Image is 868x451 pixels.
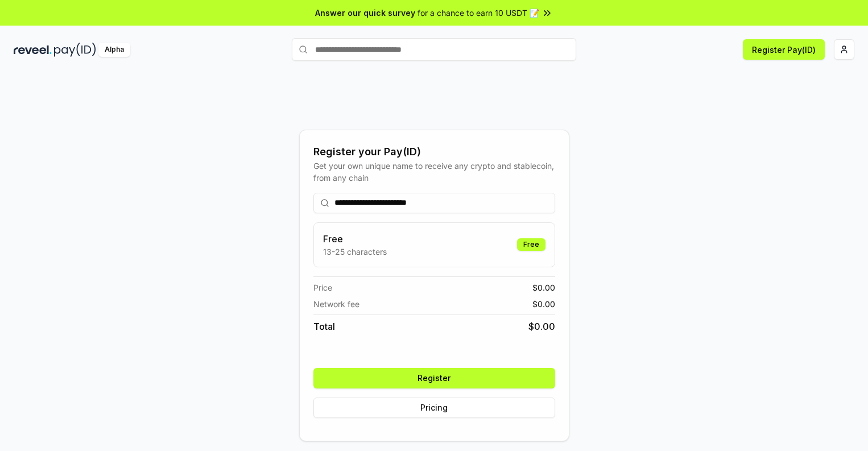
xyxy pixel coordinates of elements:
[313,320,335,333] span: Total
[313,282,332,293] span: Price
[315,7,415,19] span: Answer our quick survey
[313,398,555,418] button: Pricing
[743,39,825,60] button: Register Pay(ID)
[313,298,359,310] span: Network fee
[313,144,555,160] div: Register your Pay(ID)
[323,246,387,258] p: 13-25 characters
[532,298,555,310] span: $ 0.00
[313,160,555,184] div: Get your own unique name to receive any crypto and stablecoin, from any chain
[418,7,539,19] span: for a chance to earn 10 USDT 📝
[54,43,96,57] img: pay_id
[323,232,387,246] h3: Free
[14,43,52,57] img: reveel_dark
[313,368,555,388] button: Register
[98,43,130,57] div: Alpha
[517,238,545,251] div: Free
[532,282,555,293] span: $ 0.00
[528,320,555,333] span: $ 0.00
